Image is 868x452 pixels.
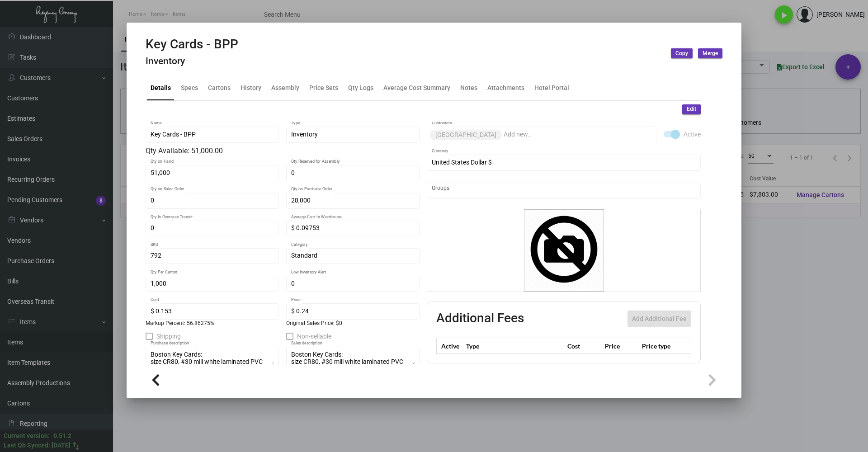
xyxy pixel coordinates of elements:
[297,331,331,342] span: Non-sellable
[682,104,701,114] button: Edit
[436,311,524,327] h2: Additional Fees
[603,338,640,354] th: Price
[53,431,71,441] div: 0.51.2
[684,129,701,140] span: Active
[687,105,696,113] span: Edit
[241,83,261,93] div: History
[671,48,693,58] button: Copy
[464,338,565,354] th: Type
[534,83,569,93] div: Hotel Portal
[309,83,338,93] div: Price Sets
[430,130,502,140] mat-chip: [GEOGRAPHIC_DATA]
[437,338,464,354] th: Active
[627,311,691,327] button: Add Additional Fee
[675,50,688,57] span: Copy
[432,187,696,194] input: Add new..
[487,83,524,93] div: Attachments
[208,83,231,93] div: Cartons
[271,83,299,93] div: Assembly
[698,48,722,58] button: Merge
[4,431,50,441] div: Current version:
[146,37,238,52] h2: Key Cards - BPP
[156,331,181,342] span: Shipping
[565,338,602,354] th: Cost
[151,83,171,93] div: Details
[640,338,680,354] th: Price type
[383,83,450,93] div: Average Cost Summary
[460,83,477,93] div: Notes
[4,441,71,450] div: Last Qb Synced: [DATE]
[703,50,718,57] span: Merge
[146,146,420,156] div: Qty Available: 51,000.00
[632,315,687,322] span: Add Additional Fee
[181,83,198,93] div: Specs
[348,83,373,93] div: Qty Logs
[146,56,238,67] h4: Inventory
[504,131,652,138] input: Add new..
